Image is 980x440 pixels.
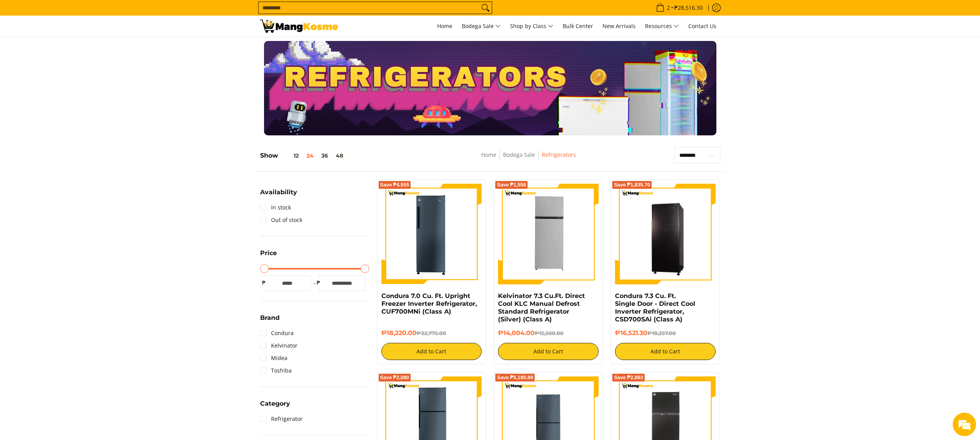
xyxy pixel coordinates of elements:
[498,184,599,284] img: Kelvinator 7.3 Cu.Ft. Direct Cool KLC Manual Defrost Standard Refrigerator (Silver) (Class A)
[381,343,482,360] button: Add to Cart
[437,22,452,30] span: Home
[260,315,280,327] summary: Open
[614,183,650,187] span: Save ₱1,835.70
[381,184,482,284] img: Condura 7.0 Cu. Ft. Upright Freezer Inverter Refrigerator, CUF700MNi (Class A)
[645,21,679,31] span: Resources
[497,375,533,380] span: Save ₱5,190.89
[615,185,716,283] img: Condura 7.3 Cu. Ft. Single Door - Direct Cool Inverter Refrigerator, CSD700SAi (Class A)
[479,2,492,14] button: Search
[260,401,290,407] span: Category
[260,279,268,287] span: ₱
[315,279,323,287] span: ₱
[497,183,526,187] span: Save ₱1,556
[458,16,505,37] a: Bodega Sale
[346,16,720,37] nav: Main Menu
[666,5,671,11] span: 2
[506,16,557,37] a: Shop by Class
[260,250,277,262] summary: Open
[260,364,292,377] a: Toshiba
[260,152,347,160] h5: Show
[603,22,636,30] span: New Arrivals
[535,330,564,336] del: ₱15,560.00
[498,329,599,337] h6: ₱14,004.00
[260,413,303,425] a: Refrigerator
[503,151,535,158] a: Bodega Sale
[260,20,338,33] img: Bodega Sale Refrigerator l Mang Kosme: Home Appliances Warehouse Sale
[641,16,683,37] a: Resources
[380,375,409,380] span: Save ₱2,080
[381,329,482,337] h6: ₱18,220.00
[424,150,633,168] nav: Breadcrumbs
[260,189,297,195] span: Availability
[260,327,294,339] a: Condura
[260,352,287,364] a: Midea
[615,292,695,323] a: Condura 7.3 Cu. Ft. Single Door - Direct Cool Inverter Refrigerator, CSD700SAi (Class A)
[559,16,597,37] a: Bulk Center
[332,153,347,159] button: 48
[260,189,297,201] summary: Open
[498,292,585,323] a: Kelvinator 7.3 Cu.Ft. Direct Cool KLC Manual Defrost Standard Refrigerator (Silver) (Class A)
[433,16,456,37] a: Home
[615,343,716,360] button: Add to Cart
[416,330,446,336] del: ₱22,775.00
[510,21,553,31] span: Shop by Class
[260,214,302,226] a: Out of stock
[614,375,643,380] span: Save ₱2,883
[599,16,640,37] a: New Arrivals
[260,315,280,321] span: Brand
[481,151,496,158] a: Home
[654,4,705,12] span: •
[260,250,277,256] span: Price
[542,151,576,158] a: Refrigerators
[260,339,298,352] a: Kelvinator
[260,201,291,214] a: In stock
[462,21,501,31] span: Bodega Sale
[260,401,290,413] summary: Open
[381,292,477,315] a: Condura 7.0 Cu. Ft. Upright Freezer Inverter Refrigerator, CUF700MNi (Class A)
[673,5,704,11] span: ₱28,516.30
[317,153,332,159] button: 36
[563,22,593,30] span: Bulk Center
[615,329,716,337] h6: ₱16,521.30
[303,153,317,159] button: 24
[380,183,409,187] span: Save ₱4,555
[278,153,303,159] button: 12
[684,16,720,37] a: Contact Us
[647,330,676,336] del: ₱18,357.00
[498,343,599,360] button: Add to Cart
[688,22,716,30] span: Contact Us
